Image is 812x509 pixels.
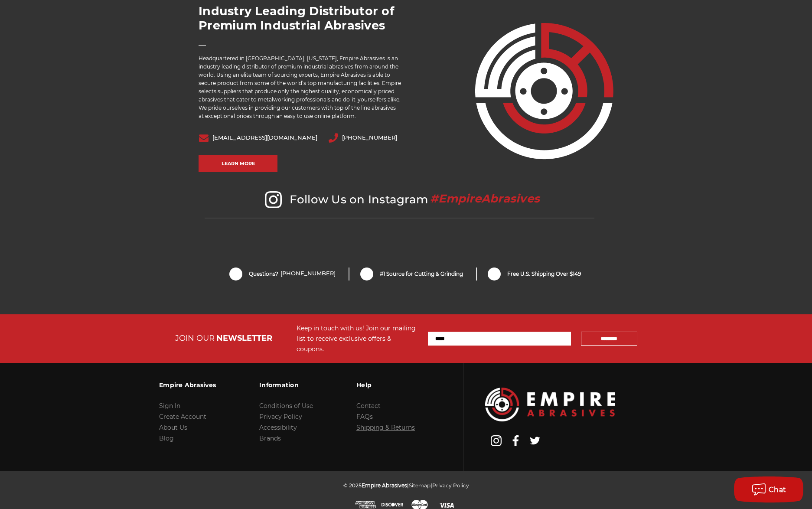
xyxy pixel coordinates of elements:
span: Free U.S. Shipping Over $149 [507,270,581,278]
span: #1 Source for Cutting & Grinding [380,270,463,278]
a: Conditions of Use [259,402,313,410]
span: JOIN OUR [175,333,215,343]
h2: Follow Us on Instagram [205,191,594,219]
a: [PHONE_NUMBER] [280,270,336,278]
a: #EmpireAbrasives [428,193,542,206]
span: NEWSLETTER [216,333,272,343]
a: About Us [159,424,187,431]
a: [PHONE_NUMBER] [342,134,397,140]
p: © 2025 | | [343,480,469,491]
h2: Industry Leading Distributor of Premium Industrial Abrasives [199,4,401,33]
button: Chat [734,476,803,502]
a: Sitemap [409,482,430,489]
a: Privacy Policy [432,482,469,489]
a: FAQs [356,413,373,421]
a: [EMAIL_ADDRESS][DOMAIN_NAME] [212,134,317,140]
a: Brands [259,434,281,442]
span: #EmpireAbrasives [430,192,540,206]
a: Accessibility [259,424,297,431]
h3: Help [356,376,415,394]
a: Privacy Policy [259,413,302,421]
a: Sign In [159,402,180,410]
p: Headquartered in [GEOGRAPHIC_DATA], [US_STATE], Empire Abrasives is an industry leading distribut... [199,54,401,120]
h3: Information [259,376,313,394]
a: Contact [356,402,381,410]
a: Create Account [159,413,206,421]
span: Empire Abrasives [362,482,407,489]
h3: Empire Abrasives [159,376,216,394]
a: Blog [159,434,174,442]
a: Learn More [199,155,277,172]
a: Shipping & Returns [356,424,415,431]
img: Empire Abrasives Logo Image [485,388,615,421]
span: Questions? [249,270,336,278]
div: Keep in touch with us! Join our mailing list to receive exclusive offers & coupons. [297,323,419,354]
span: Chat [769,486,786,494]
